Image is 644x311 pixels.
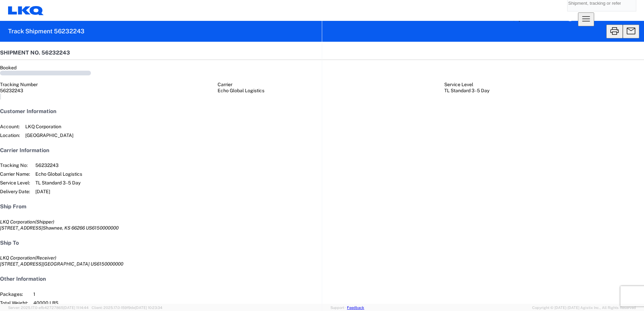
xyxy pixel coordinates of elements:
span: Copyright © [DATE]-[DATE] Agistix Inc., All Rights Reserved [532,305,636,311]
div: Carrier [218,81,419,88]
div: TL Standard 3 - 5 Day [444,88,644,94]
span: [DATE] [35,188,82,195]
a: Feedback [347,306,364,310]
span: Echo Global Logistics [35,171,82,177]
span: LKQ Corporation [25,124,73,130]
a: Support [330,306,347,310]
span: [DATE] 10:23:34 [135,306,162,310]
span: [DATE] 11:14:44 [63,306,89,310]
div: Echo Global Logistics [218,88,419,94]
span: 6150000000 [92,225,119,231]
span: Server: 2025.17.0-efb42727865 [8,306,89,310]
div: Service Level [444,81,644,88]
span: 1 [33,291,118,297]
span: (Shipper) [35,219,54,224]
span: 40000 LBS [33,300,118,306]
span: Client: 2025.17.0-159f9de [92,306,162,310]
span: TL Standard 3 - 5 Day [35,180,82,186]
h2: Track Shipment 56232243 [8,27,85,35]
span: 6150000000 [97,261,123,267]
span: [GEOGRAPHIC_DATA] [25,132,73,138]
span: 56232243 [35,162,82,168]
span: (Receiver) [35,255,56,261]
